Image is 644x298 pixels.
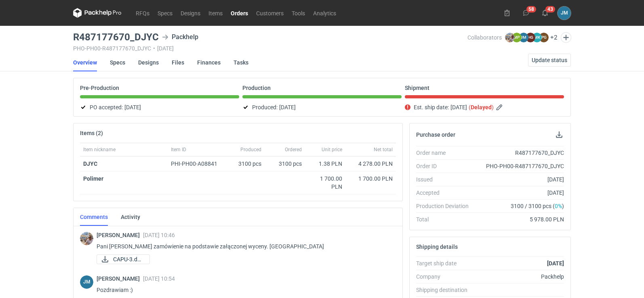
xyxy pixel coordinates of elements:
svg: Packhelp Pro [73,8,122,18]
div: Issued [416,175,475,183]
div: PHO-PH00-R487177670_DJYC [475,162,564,170]
div: [DATE] [475,189,564,197]
span: [DATE] 10:46 [143,232,175,238]
a: Items [204,8,227,18]
span: Update status [532,57,567,63]
a: Finances [197,54,221,71]
div: 3100 pcs [265,156,305,171]
div: Total [416,215,475,223]
div: 5 978.00 PLN [475,215,564,223]
span: Ordered [285,146,302,153]
div: Joanna Myślak [558,6,571,20]
span: Net total [374,146,393,153]
a: Specs [110,54,125,71]
button: JM [558,6,571,20]
a: Overview [73,54,97,71]
figcaption: PG [539,33,549,42]
span: Item nickname [83,146,116,153]
div: Company [416,273,475,281]
a: Designs [138,54,159,71]
span: Collaborators [467,34,502,41]
span: 3100 / 3100 pcs ( ) [511,202,564,210]
figcaption: JM [80,275,93,289]
div: 4 278.00 PLN [349,160,393,168]
p: Pani [PERSON_NAME] zamówienie na podstawie załączonej wyceny. [GEOGRAPHIC_DATA] [97,242,389,251]
button: Update status [528,54,571,67]
div: Packhelp [475,273,564,281]
div: Shipping destination [416,286,475,294]
p: Pre-Production [80,85,119,91]
span: [DATE] [450,102,467,112]
button: +2 [550,34,558,41]
p: Pozdrawiam :) [97,285,389,295]
div: Production Deviation [416,202,475,210]
span: Item ID [171,146,186,153]
div: Joanna Myślak [80,275,93,289]
img: Michał Palasek [80,232,93,245]
span: [PERSON_NAME] [97,275,143,282]
div: 1.38 PLN [308,160,342,168]
div: PHI-PH00-A08841 [171,160,225,168]
strong: Polimer [83,175,103,182]
span: [DATE] 10:54 [143,275,175,282]
div: PHO-PH00-R487177670_DJYC [DATE] [73,45,467,52]
a: Designs [177,8,204,18]
span: • [153,45,155,52]
a: RFQs [132,8,154,18]
div: 1 700.00 PLN [349,175,393,183]
a: Files [172,54,184,71]
span: 0% [555,203,562,209]
figcaption: MK [532,33,542,42]
a: Tools [288,8,309,18]
img: Michał Palasek [505,33,515,42]
p: Production [242,85,271,91]
div: Order ID [416,162,475,170]
figcaption: JM [519,33,528,42]
div: R487177670_DJYC [475,149,564,157]
div: Packhelp [162,32,198,42]
div: 1 700.00 PLN [308,175,342,191]
span: Produced [240,146,261,153]
strong: [DATE] [547,260,564,267]
div: Est. ship date: [405,102,564,112]
div: Produced: [242,102,402,112]
a: Activity [121,208,140,226]
figcaption: MP [512,33,522,42]
figcaption: HG [526,33,535,42]
a: Analytics [309,8,340,18]
a: Orders [227,8,252,18]
button: 43 [539,6,551,19]
strong: Delayed [471,104,492,110]
div: 3100 pcs [228,156,265,171]
span: [DATE] [279,102,296,112]
h2: Items (2) [80,130,103,136]
a: Specs [154,8,177,18]
span: Unit price [322,146,342,153]
strong: DJYC [83,160,97,167]
a: Customers [252,8,288,18]
span: CAPU-3.docx [113,255,143,264]
h3: R487177670_DJYC [73,32,159,42]
a: Comments [80,208,108,226]
div: Target ship date [416,259,475,267]
em: ) [492,104,494,110]
h2: Purchase order [416,131,455,138]
span: [DATE] [124,102,141,112]
span: [PERSON_NAME] [97,232,143,238]
button: Download PO [554,130,564,140]
h2: Shipping details [416,244,458,250]
button: 58 [520,6,532,19]
div: Accepted [416,189,475,197]
em: ( [469,104,471,110]
button: Edit collaborators [561,32,571,43]
div: [DATE] [475,175,564,183]
button: Edit estimated shipping date [495,102,505,112]
p: Shipment [405,85,429,91]
a: CAPU-3.docx [97,254,150,264]
div: Order name [416,149,475,157]
div: PO accepted: [80,102,239,112]
a: Tasks [234,54,248,71]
